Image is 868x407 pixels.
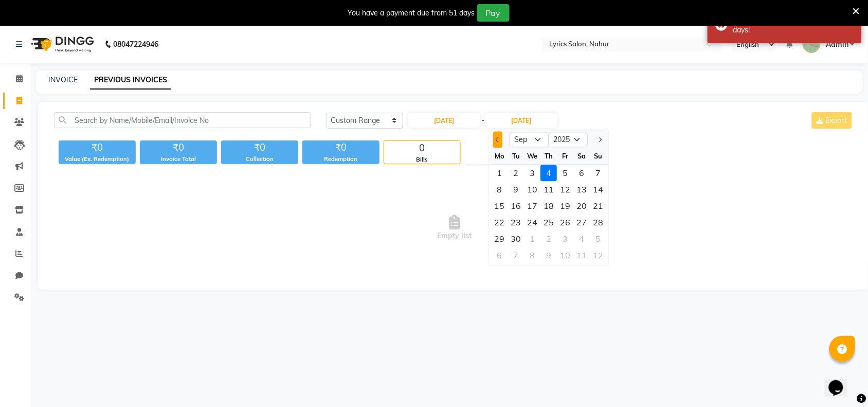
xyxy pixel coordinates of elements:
[574,215,590,231] div: Saturday, September 27, 2025
[590,231,607,247] div: 5
[508,215,525,231] div: 23
[302,140,379,155] div: ₹0
[302,155,379,164] div: Redemption
[492,198,508,215] div: Monday, September 15, 2025
[541,247,557,264] div: 9
[508,165,525,182] div: Tuesday, September 2, 2025
[525,165,541,182] div: Wednesday, September 3, 2025
[525,215,541,231] div: Wednesday, September 24, 2025
[59,155,136,164] div: Value (Ex. Redemption)
[510,132,549,148] select: Select month
[140,155,217,164] div: Invoice Total
[55,176,854,279] span: Empty list
[541,215,557,231] div: Thursday, September 25, 2025
[508,247,525,264] div: 7
[590,182,607,198] div: Sunday, September 14, 2025
[803,35,821,53] img: Admin
[492,165,508,182] div: 1
[557,198,574,215] div: Friday, September 19, 2025
[557,182,574,198] div: 12
[541,165,557,182] div: 4
[557,215,574,231] div: 26
[590,148,607,165] div: Su
[574,247,590,264] div: Saturday, October 11, 2025
[481,115,484,126] span: -
[492,247,508,264] div: Monday, October 6, 2025
[574,148,590,165] div: Sa
[508,198,525,215] div: 16
[348,8,475,19] div: You have a payment due from 51 days
[541,231,557,247] div: 2
[557,165,574,182] div: 5
[492,182,508,198] div: 8
[590,198,607,215] div: Sunday, September 21, 2025
[590,215,607,231] div: 28
[492,231,508,247] div: Monday, September 29, 2025
[492,215,508,231] div: Monday, September 22, 2025
[557,182,574,198] div: Friday, September 12, 2025
[541,215,557,231] div: 25
[492,215,508,231] div: 22
[590,247,607,264] div: 12
[48,75,78,84] a: INVOICE
[408,113,480,128] input: Start Date
[492,165,508,182] div: Monday, September 1, 2025
[494,132,502,148] button: Previous month
[557,231,574,247] div: 3
[557,215,574,231] div: Friday, September 26, 2025
[55,112,311,128] input: Search by Name/Mobile/Email/Invoice No
[574,165,590,182] div: 6
[492,198,508,215] div: 15
[557,165,574,182] div: Friday, September 5, 2025
[574,198,590,215] div: Saturday, September 20, 2025
[557,247,574,264] div: Friday, October 10, 2025
[557,198,574,215] div: 19
[590,182,607,198] div: 14
[590,231,607,247] div: Sunday, October 5, 2025
[221,155,298,164] div: Collection
[541,198,557,215] div: 18
[508,148,525,165] div: Tu
[574,182,590,198] div: Saturday, September 13, 2025
[525,247,541,264] div: 8
[485,113,557,128] input: End Date
[590,247,607,264] div: Sunday, October 12, 2025
[508,215,525,231] div: Tuesday, September 23, 2025
[541,182,557,198] div: 11
[525,198,541,215] div: Wednesday, September 17, 2025
[541,231,557,247] div: Thursday, October 2, 2025
[590,165,607,182] div: 7
[525,198,541,215] div: 17
[525,182,541,198] div: 10
[541,182,557,198] div: Thursday, September 11, 2025
[590,165,607,182] div: Sunday, September 7, 2025
[557,247,574,264] div: 10
[590,198,607,215] div: 21
[541,165,557,182] div: Thursday, September 4, 2025
[492,247,508,264] div: 6
[465,155,541,164] div: Cancelled
[508,165,525,182] div: 2
[574,165,590,182] div: Saturday, September 6, 2025
[508,247,525,264] div: Tuesday, October 7, 2025
[541,198,557,215] div: Thursday, September 18, 2025
[492,231,508,247] div: 29
[590,215,607,231] div: Sunday, September 28, 2025
[574,231,590,247] div: Saturday, October 4, 2025
[221,140,298,155] div: ₹0
[477,4,510,22] button: Pay
[557,148,574,165] div: Fr
[508,182,525,198] div: Tuesday, September 9, 2025
[574,215,590,231] div: 27
[826,39,848,50] span: Admin
[492,148,508,165] div: Mo
[492,182,508,198] div: Monday, September 8, 2025
[525,215,541,231] div: 24
[508,231,525,247] div: Tuesday, September 30, 2025
[465,141,541,155] div: 0
[595,132,604,148] button: Next month
[557,231,574,247] div: Friday, October 3, 2025
[525,231,541,247] div: 1
[525,182,541,198] div: Wednesday, September 10, 2025
[384,155,460,164] div: Bills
